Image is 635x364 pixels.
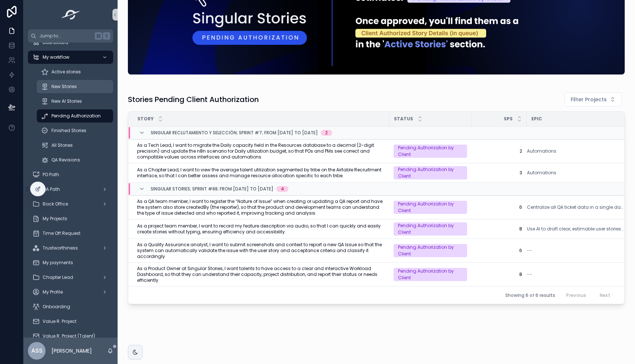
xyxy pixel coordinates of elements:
a: As a Product Owner at Singular Stories, I want talents to have access to a clear and interactive ... [137,266,385,283]
button: Select Button [564,92,622,106]
a: As a Quality Assurance analyst, I want to submit screenshots and context to report a new QA Issue... [137,242,385,259]
a: Active stories [37,65,113,79]
div: Pending Authorization by Client [398,244,463,257]
span: Finished Stories [51,128,86,134]
div: Pending Authorization by Client [398,145,463,158]
span: Active stories [51,69,81,75]
a: Centralize all QA ticket data in a single dashboard, enabling clients to track progress by status... [527,204,623,210]
div: Pending Authorization by Client [398,166,463,179]
span: -- [527,248,532,254]
span: Singular Stories; Sprint #88; From [DATE] to [DATE] [151,186,273,192]
a: My workflow [28,51,113,64]
span: QA Path [43,186,60,192]
a: 8 [476,226,522,232]
a: As a QA team member, I want to register the “Nature of Issue” when creating or updating a QA repo... [137,199,385,216]
span: Status [394,116,413,122]
span: Filter Projects [571,96,607,103]
span: SPs [504,116,513,122]
a: QA Path [28,183,113,196]
a: Pending Authorization by Client [394,166,467,179]
span: Time Off Request [43,230,80,236]
a: 6 [476,248,522,254]
span: Story [137,116,154,122]
a: Automations [527,148,623,154]
a: As a Chapter Lead, I want to view the average talent utilization segmented by tribe on the Airtab... [137,167,385,179]
a: 3 [476,170,522,176]
a: Use AI to draft clear, estimable user stories and evaluate their quality to improve planning and ... [527,226,623,232]
a: PO Path [28,168,113,181]
div: Pending Authorization by Client [398,268,463,281]
a: My Profile [28,285,113,299]
div: Pending Authorization by Client [398,201,463,214]
a: Value R. Project [28,315,113,328]
a: Pending Authorization by Client [394,222,467,236]
span: Jump to... [39,33,92,39]
a: Trustworthiness [28,241,113,255]
span: Value R. Project (Talent) [43,333,95,339]
a: As a Tech Lead, I want to migrate the Daily capacity field in the Resources database to a decimal... [137,142,385,160]
a: Pending Authorization by Client [394,244,467,257]
a: New AI Stories [37,95,113,108]
span: QA Revisions [51,157,80,163]
span: New AI Stories [51,98,82,104]
span: Chapter Lead [43,274,73,280]
span: PO Path [43,172,59,178]
a: Automations [527,170,556,176]
div: 2 [325,130,328,136]
span: Pending Authorization [51,113,101,119]
span: 2 [476,148,522,154]
a: 6 [476,204,522,210]
span: Onboarding [43,304,70,310]
a: -- [527,248,623,254]
span: My payments [43,260,73,266]
a: 8 [476,272,522,277]
span: My Profile [43,289,63,295]
div: 4 [281,186,284,192]
span: My Projects [43,216,67,222]
a: QA Revisions [37,153,113,167]
span: Epic [531,116,542,122]
a: Pending Authorization by Client [394,268,467,281]
span: New Stories [51,84,77,90]
a: Finished Stories [37,124,113,137]
a: Value R. Project (Talent) [28,330,113,343]
a: As a project team member, I want to record my feature description via audio, so that I can quickl... [137,223,385,235]
span: My workflow [43,54,69,60]
a: Chapter Lead [28,271,113,284]
span: All Stories [51,142,73,148]
span: ASS [31,346,43,355]
span: Value R. Project [43,318,76,324]
a: Pending Authorization by Client [394,201,467,214]
span: Trustworthiness [43,245,78,251]
p: [PERSON_NAME] [51,347,92,354]
h1: Stories Pending Client Authorization [128,94,259,105]
a: Automations [527,170,623,176]
a: Time Off Request [28,227,113,240]
button: Jump to...K [28,29,113,43]
span: K [104,33,110,39]
a: Dashboard [28,36,113,49]
a: Pending Authorization [37,109,113,123]
span: Back Office [43,201,68,207]
a: My Projects [28,212,113,225]
a: All Stories [37,139,113,152]
a: Back Office [28,197,113,211]
a: Pending Authorization by Client [394,145,467,158]
a: Onboarding [28,300,113,313]
span: Automations [527,148,556,154]
img: App logo [59,9,82,21]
